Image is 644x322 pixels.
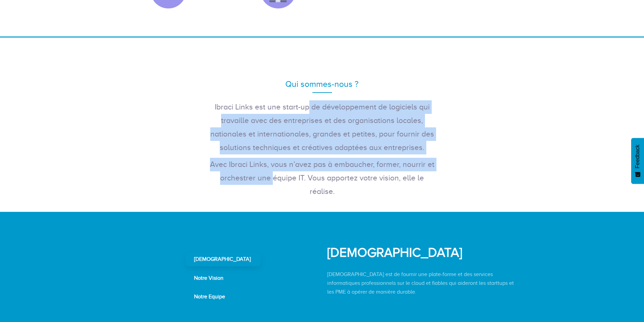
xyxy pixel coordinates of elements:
div: Notre Vision [186,271,261,285]
p: Ibraci Links est une start-up de développement de logiciels qui travaille avec des entreprises et... [207,100,437,154]
div: Qui sommes-nous ? [207,78,437,90]
button: Feedback - Afficher l’enquête [631,138,644,184]
span: Feedback [635,145,641,168]
div: [DEMOGRAPHIC_DATA] [186,252,261,266]
div: Notre Equipe [186,290,261,304]
p: Avec Ibraci Links, vous n’avez pas à embaucher, former, nourrir et orchestrer une équipe IT. Vous... [207,158,437,198]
